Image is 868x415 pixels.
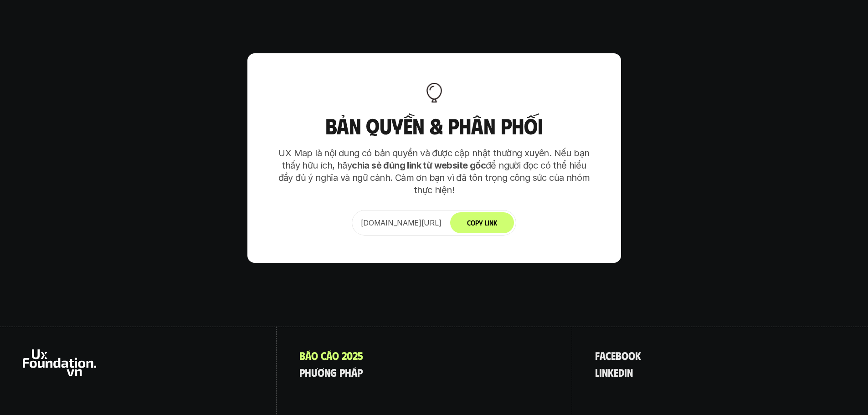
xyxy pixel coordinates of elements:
span: á [351,366,357,378]
p: [DOMAIN_NAME][URL] [361,217,442,228]
span: á [326,349,332,361]
span: o [332,349,339,361]
span: b [616,349,621,361]
a: Báocáo2025 [299,349,363,361]
span: á [305,349,311,361]
span: k [635,349,641,361]
span: g [330,366,337,378]
a: facebook [595,349,641,361]
span: B [299,349,305,361]
span: 5 [358,349,363,361]
span: n [324,366,330,378]
span: p [339,366,345,378]
span: n [602,366,608,378]
span: a [600,349,606,361]
span: i [599,366,602,378]
span: 2 [353,349,358,361]
h3: Bản quyền & Phân phối [275,114,594,138]
span: c [606,349,611,361]
span: n [627,366,633,378]
span: h [305,366,311,378]
span: p [299,366,305,378]
span: p [357,366,363,378]
span: e [611,349,616,361]
span: 0 [347,349,353,361]
span: 2 [342,349,347,361]
span: l [595,366,599,378]
button: Copy Link [450,212,514,233]
p: UX Map là nội dung có bản quyền và được cập nhật thường xuyên. Nếu bạn thấy hữu ích, hãy để người... [275,147,594,196]
span: h [345,366,351,378]
span: i [624,366,627,378]
a: linkedin [595,366,633,378]
span: ơ [318,366,324,378]
span: f [595,349,600,361]
span: o [621,349,628,361]
span: d [618,366,624,378]
span: k [608,366,614,378]
span: o [628,349,635,361]
span: c [321,349,326,361]
strong: chia sẻ đúng link từ website gốc [352,160,486,171]
span: ư [311,366,318,378]
span: o [311,349,318,361]
span: e [614,366,618,378]
a: phươngpháp [299,366,363,378]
